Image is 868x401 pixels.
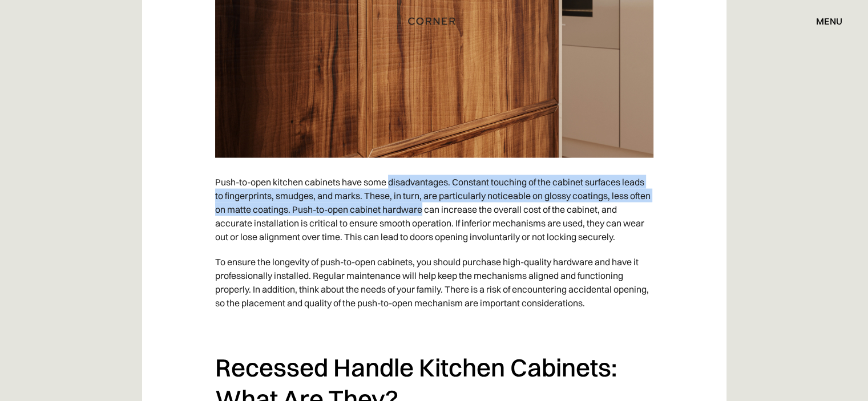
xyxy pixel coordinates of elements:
p: ‍ [215,315,653,341]
p: Push-to-open kitchen cabinets have some disadvantages. Constant touching of the cabinet surfaces ... [215,169,653,249]
div: menu [816,17,842,26]
p: To ensure the longevity of push-to-open cabinets, you should purchase high-quality hardware and h... [215,249,653,315]
div: menu [805,11,842,31]
a: home [404,14,464,29]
